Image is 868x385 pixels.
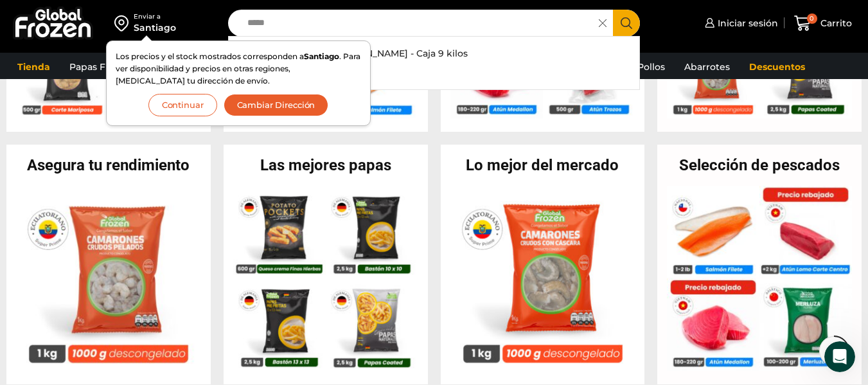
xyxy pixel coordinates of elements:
a: Mayonesa [PERSON_NAME] - Caja 9 kilos $1.990 [229,43,639,83]
button: Search button [613,10,640,37]
a: Abarrotes [678,55,736,79]
h2: Selección de pescados [657,157,862,173]
a: Papas Fritas [63,55,132,79]
a: Iniciar sesión [702,10,778,36]
h2: Las mejores papas [224,157,428,173]
span: Carrito [817,17,852,30]
button: Cambiar Dirección [224,94,329,116]
iframe: Intercom live chat [824,341,855,372]
a: Pollos [631,55,671,79]
p: Los precios y el stock mostrados corresponden a . Para ver disponibilidad y precios en otras regi... [116,50,361,87]
span: Iniciar sesión [714,17,778,30]
div: Enviar a [134,12,176,21]
span: 0 [807,13,817,24]
h2: Lo mejor del mercado [441,157,645,173]
a: Descuentos [743,55,811,79]
a: Tienda [11,55,57,79]
button: Continuar [148,94,217,116]
div: Santiago [134,21,176,34]
p: Mayonesa [PERSON_NAME] - Caja 9 kilos [281,46,468,60]
h2: Asegura tu rendimiento [6,157,211,173]
a: 0 Carrito [791,8,855,39]
strong: Santiago [304,51,339,61]
img: address-field-icon.svg [114,12,134,34]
